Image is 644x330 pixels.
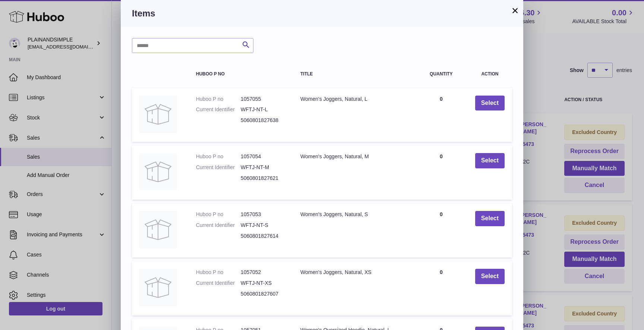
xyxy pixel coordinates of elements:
[196,106,241,113] dt: Current Identifier
[475,96,505,111] button: Select
[196,269,241,276] dt: Huboo P no
[415,261,468,315] td: 0
[241,117,285,124] dd: 5060801827638
[241,96,285,103] dd: 1057055
[241,106,285,113] dd: WFTJ-NT-L
[468,64,512,84] th: Action
[475,269,505,284] button: Select
[241,222,285,229] dd: WFTJ-NT-S
[241,290,285,298] dd: 5060801827607
[415,203,468,258] td: 0
[415,88,468,142] td: 0
[241,233,285,240] dd: 5060801827614
[300,96,407,103] div: Women's Joggers, Natural, L
[196,96,241,103] dt: Huboo P no
[139,211,177,248] img: Women's Joggers, Natural, S
[300,269,407,276] div: Women's Joggers, Natural, XS
[196,280,241,287] dt: Current Identifier
[241,153,285,160] dd: 1057054
[300,211,407,218] div: Women's Joggers, Natural, S
[196,153,241,160] dt: Huboo P no
[475,211,505,226] button: Select
[139,96,177,133] img: Women's Joggers, Natural, L
[241,280,285,287] dd: WFTJ-NT-XS
[415,64,468,84] th: Quantity
[139,153,177,190] img: Women's Joggers, Natural, M
[511,6,520,15] button: ×
[241,164,285,171] dd: WFTJ-NT-M
[241,211,285,218] dd: 1057053
[300,153,407,160] div: Women's Joggers, Natural, M
[196,222,241,229] dt: Current Identifier
[196,211,241,218] dt: Huboo P no
[241,175,285,182] dd: 5060801827621
[132,7,512,19] h3: Items
[241,269,285,276] dd: 1057052
[189,64,293,84] th: Huboo P no
[475,153,505,168] button: Select
[415,146,468,200] td: 0
[196,164,241,171] dt: Current Identifier
[293,64,415,84] th: Title
[139,269,177,306] img: Women's Joggers, Natural, XS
